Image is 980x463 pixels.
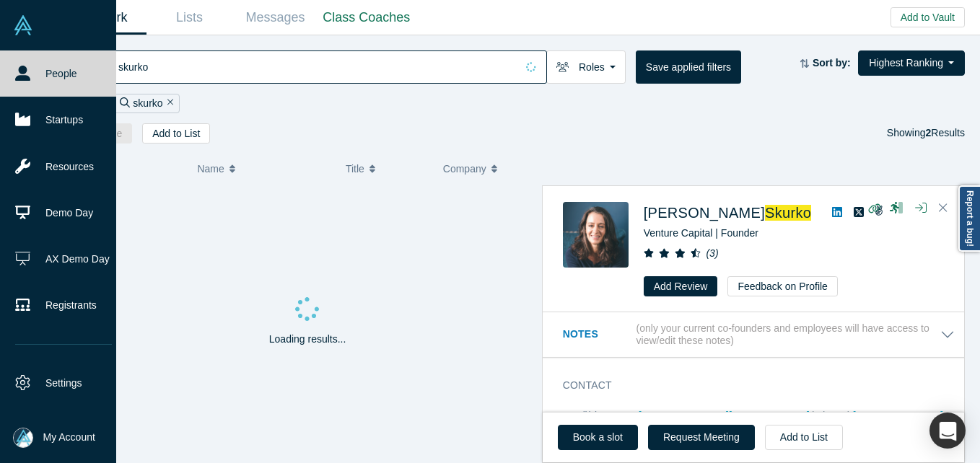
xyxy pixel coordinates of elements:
[636,50,741,84] button: Save applied filters
[926,127,965,138] span: Results
[932,197,954,220] button: Close
[269,332,346,347] p: Loading results...
[644,205,811,221] a: [PERSON_NAME]Skurko
[926,127,932,138] strong: 2
[43,430,95,445] span: My Account
[765,205,811,221] span: Skurko
[563,327,634,342] h3: Notes
[346,154,364,184] span: Title
[765,425,843,450] button: Add to List
[197,154,331,184] button: Name
[644,205,765,221] span: [PERSON_NAME]
[636,322,940,347] p: (only your current co-founders and employees will have access to view/edit these notes)
[639,410,810,421] a: [EMAIL_ADDRESS][DOMAIN_NAME]
[813,57,851,69] strong: Sort by:
[706,247,718,259] i: ( 3 )
[142,123,210,144] button: Add to List
[563,408,639,454] dt: Email(s)
[563,322,955,347] button: Notes (only your current co-founders and employees will have access to view/edit these notes)
[727,276,838,296] button: Feedback on Profile
[887,123,965,144] div: Showing
[13,428,33,448] img: Mia Scott's Account
[113,94,180,113] div: skurko
[858,50,965,76] button: Highest Ranking
[810,410,850,421] span: (primary)
[644,276,718,296] button: Add Review
[117,50,516,84] input: Search by name, title, company, summary, expertise, investment criteria or topics of focus
[546,50,626,84] button: Roles
[891,7,965,27] button: Add to Vault
[13,15,33,35] img: Alchemist Vault Logo
[443,154,486,184] span: Company
[232,1,318,35] a: Messages
[197,154,224,184] span: Name
[163,95,174,112] button: Remove Filter
[346,154,428,184] button: Title
[644,227,758,239] span: Venture Capital | Founder
[318,1,415,35] a: Class Coaches
[563,202,629,268] img: Dianthe Harris Skurko's Profile Image
[639,408,955,438] dd: , ,
[563,378,935,393] h3: Contact
[558,425,638,450] a: Book a slot
[146,1,232,35] a: Lists
[13,428,95,448] button: My Account
[443,154,525,184] button: Company
[648,425,755,450] button: Request Meeting
[958,185,980,252] a: Report a bug!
